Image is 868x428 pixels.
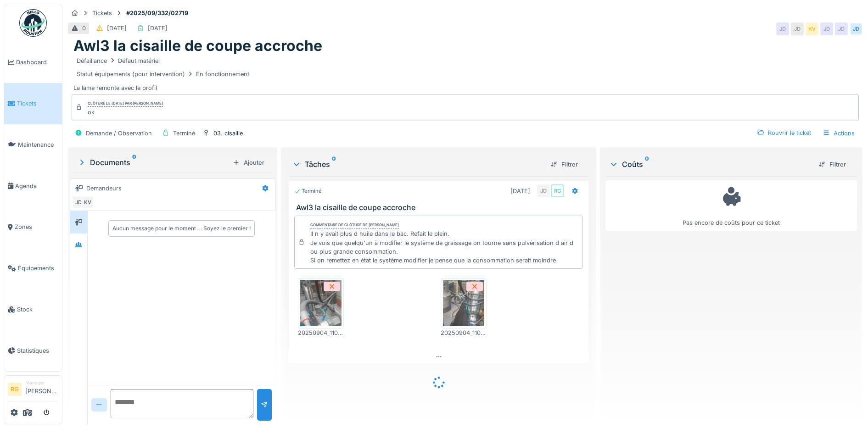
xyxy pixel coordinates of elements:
[4,330,62,371] a: Statistiques
[123,9,192,17] strong: #2025/09/332/02719
[4,124,62,166] a: Maintenance
[77,157,229,168] div: Documents
[86,129,152,138] div: Demande / Observation
[107,24,127,33] div: [DATE]
[25,379,58,399] li: [PERSON_NAME]
[15,182,58,190] span: Agenda
[332,159,336,170] sup: 0
[609,159,811,170] div: Coûts
[19,9,47,37] img: Badge_color-CXgf-gQk.svg
[132,157,136,168] sup: 0
[753,127,815,139] div: Rouvrir le ticket
[8,383,22,396] li: RG
[81,196,94,209] div: KV
[4,42,62,83] a: Dashboard
[292,159,543,170] div: Tâches
[15,222,58,231] span: Zones
[18,140,58,149] span: Maintenance
[537,184,550,197] div: JD
[835,22,848,35] div: JD
[815,158,850,171] div: Filtrer
[88,108,163,117] div: ok
[820,22,833,35] div: JD
[82,24,86,33] div: 0
[18,264,58,272] span: Équipements
[77,56,160,65] div: Défaillance Défaut matériel
[77,70,249,78] div: Statut équipements (pour intervention) En fonctionnement
[441,328,487,337] div: 20250904_110117.jpg
[510,187,530,195] div: [DATE]
[86,184,122,193] div: Demandeurs
[148,24,168,33] div: [DATE]
[73,55,857,93] div: La lame remonte avec le profil
[72,196,85,209] div: JD
[25,379,58,386] div: Manager
[645,159,649,170] sup: 0
[173,129,195,138] div: Terminé
[73,37,322,55] h1: Awl3 la cisaille de coupe accroche
[611,184,851,227] div: Pas encore de coûts pour ce ticket
[806,22,818,35] div: KV
[310,222,399,228] div: Commentaire de clôture de [PERSON_NAME]
[17,99,58,108] span: Tickets
[213,129,243,138] div: 03. cisaille
[4,289,62,330] a: Stock
[551,184,564,197] div: RG
[4,248,62,289] a: Équipements
[17,346,58,355] span: Statistiques
[310,229,579,265] div: Il n y avait plus d huile dans le bac. Refait le plein. Je vois que quelqu'un à modifier le systè...
[112,224,251,233] div: Aucun message pour le moment … Soyez le premier !
[8,379,58,401] a: RG Manager[PERSON_NAME]
[791,22,804,35] div: JD
[4,206,62,248] a: Zones
[16,58,58,67] span: Dashboard
[443,280,484,326] img: 91giaqh6h2hxtwwoao4l7t0yvipp
[88,100,163,107] div: Clôturé le [DATE] par [PERSON_NAME]
[4,165,62,206] a: Agenda
[296,203,585,212] h3: Awl3 la cisaille de coupe accroche
[818,127,859,140] div: Actions
[300,280,342,326] img: 9rgxewut0r5o5s393atolb7xpy5m
[776,22,789,35] div: JD
[547,158,582,171] div: Filtrer
[17,305,58,314] span: Stock
[4,83,62,124] a: Tickets
[850,22,862,35] div: JD
[294,187,322,195] div: Terminé
[298,328,344,337] div: 20250904_110135.jpg
[229,156,268,169] div: Ajouter
[92,9,112,17] div: Tickets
